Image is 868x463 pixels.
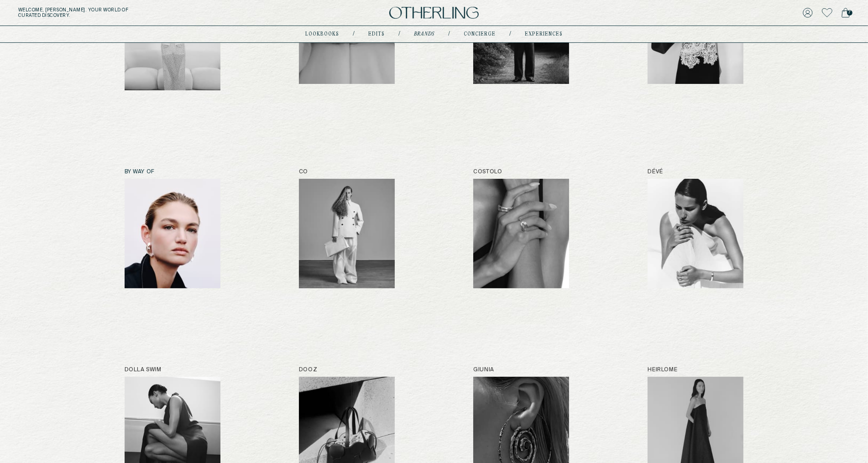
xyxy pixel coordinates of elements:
h2: Co [299,169,395,175]
a: lookbooks [305,32,339,36]
a: experiences [525,32,563,36]
div: / [448,31,450,38]
div: / [398,31,400,38]
a: Costolo [473,169,569,288]
img: Dévé [648,179,743,288]
div: / [509,31,511,38]
img: Co [299,179,395,288]
img: Costolo [473,179,569,288]
h2: By Way Of [125,169,220,175]
h2: Giunia [473,367,569,373]
a: Edits [368,32,385,36]
h2: Heirlome [648,367,743,373]
a: Brands [414,32,434,36]
h5: Welcome, [PERSON_NAME] . Your world of curated discovery. [18,7,268,18]
a: concierge [464,32,496,36]
a: Dévé [648,169,743,288]
span: 7 [847,10,852,16]
a: 7 [842,6,850,19]
h2: Dolla Swim [125,367,220,373]
img: logo [389,7,479,19]
h2: Dooz [299,367,395,373]
h2: Dévé [648,169,743,175]
a: Co [299,169,395,288]
img: By Way Of [125,179,220,288]
div: / [353,31,355,38]
h2: Costolo [473,169,569,175]
a: By Way Of [125,169,220,288]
